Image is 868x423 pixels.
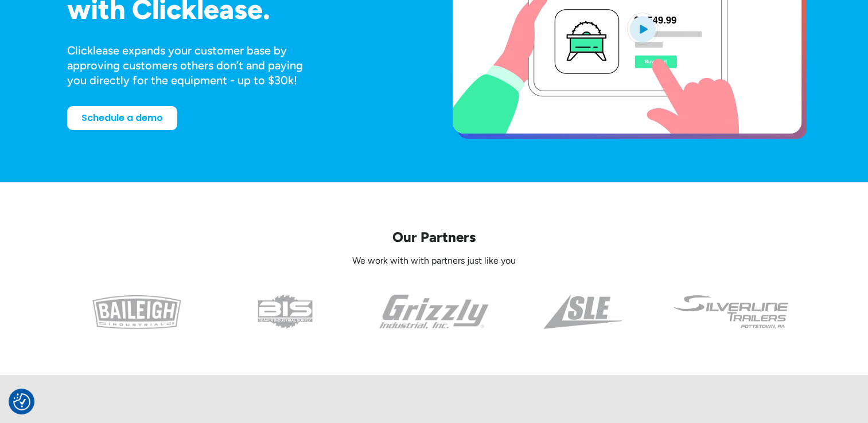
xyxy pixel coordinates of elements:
img: baileigh logo [92,295,181,329]
a: Schedule a demo [67,106,177,130]
img: the grizzly industrial inc logo [379,295,489,329]
p: We work with with partners just like you [67,255,801,267]
button: Consent Preferences [13,393,30,410]
img: Blue play button logo on a light blue circular background [627,13,658,45]
img: a black and white photo of the side of a triangle [543,295,622,329]
img: the logo for beaver industrial supply [258,295,313,329]
div: Clicklease expands your customer base by approving customers others don’t and paying you directly... [67,43,324,88]
p: Our Partners [67,228,801,246]
img: Revisit consent button [13,393,30,410]
img: undefined [672,295,790,329]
